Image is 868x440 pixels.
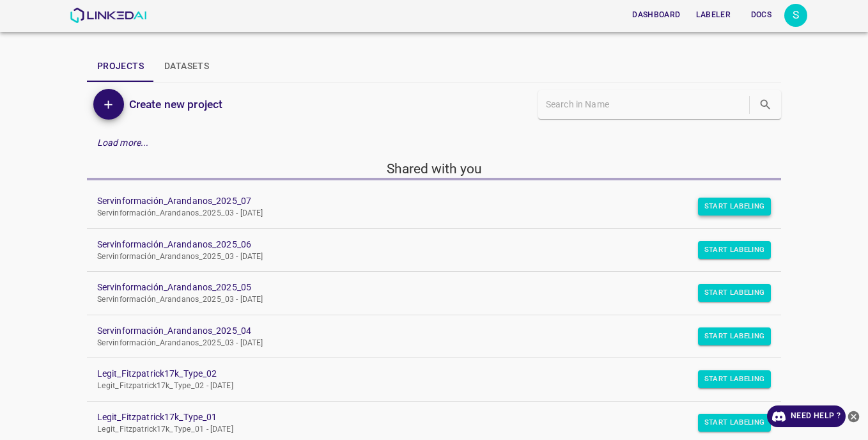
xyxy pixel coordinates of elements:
[688,2,738,28] a: Labeler
[691,4,736,26] button: Labeler
[698,327,771,345] button: Start Labeling
[97,137,149,148] em: Load more...
[752,91,779,118] button: search
[784,4,807,27] button: Open settings
[129,95,222,113] h6: Create new project
[627,4,685,26] button: Dashboard
[738,2,784,28] a: Docs
[97,424,750,436] p: Legit_Fitzpatrick17k_Type_01 - [DATE]
[624,2,688,28] a: Dashboard
[97,281,750,294] a: Servinformación_Arandanos_2025_05
[87,51,154,82] button: Projects
[698,284,771,302] button: Start Labeling
[698,414,771,432] button: Start Labeling
[546,95,747,114] input: Search in Name
[97,251,750,263] p: Servinformación_Arandanos_2025_03 - [DATE]
[97,381,750,392] p: Legit_Fitzpatrick17k_Type_02 - [DATE]
[97,411,750,424] a: Legit_Fitzpatrick17k_Type_01
[97,338,750,349] p: Servinformación_Arandanos_2025_03 - [DATE]
[97,238,750,251] a: Servinformación_Arandanos_2025_06
[741,4,782,26] button: Docs
[784,4,807,27] div: S
[97,208,750,219] p: Servinformación_Arandanos_2025_03 - [DATE]
[154,51,219,82] button: Datasets
[93,89,124,120] button: Add
[87,160,781,178] h5: Shared with you
[846,405,862,427] button: close-help
[97,194,750,208] a: Servinformación_Arandanos_2025_07
[698,370,771,388] button: Start Labeling
[698,241,771,259] button: Start Labeling
[97,294,750,306] p: Servinformación_Arandanos_2025_03 - [DATE]
[97,367,750,381] a: Legit_Fitzpatrick17k_Type_02
[124,95,222,113] a: Create new project
[698,198,771,216] button: Start Labeling
[767,405,846,427] a: Need Help ?
[97,324,750,338] a: Servinformación_Arandanos_2025_04
[70,8,147,23] img: LinkedAI
[87,131,781,155] div: Load more...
